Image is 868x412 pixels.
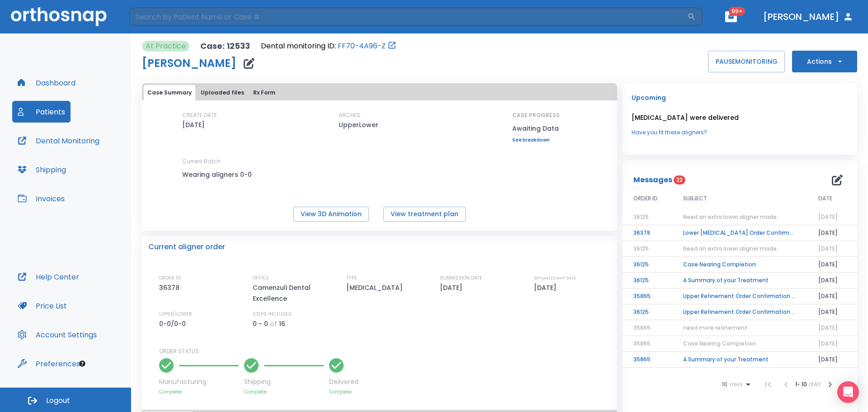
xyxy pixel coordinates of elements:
[807,257,857,273] td: [DATE]
[633,340,651,347] span: 35865
[727,381,743,388] span: rows
[683,340,756,347] span: Case Nearing Completion
[818,245,838,252] span: [DATE]
[159,318,189,329] p: 0-0/0-0
[270,318,277,329] p: of
[633,194,658,203] span: ORDER ID
[182,157,264,166] p: Current Batch
[512,137,560,143] a: See breakdown
[159,274,180,282] p: ORDER ID
[159,282,183,293] p: 36378
[182,169,264,180] p: Wearing aligners 0-0
[12,101,71,123] a: Patients
[12,159,71,180] button: Shipping
[12,295,72,317] button: Price List
[623,273,672,289] td: 36125
[11,7,107,26] img: Orthosnap
[12,188,70,209] button: Invoices
[279,318,285,329] p: 16
[440,274,482,282] p: SUBMISSION DATE
[623,289,672,304] td: 35865
[818,213,838,221] span: [DATE]
[129,8,687,26] input: Search by Patient Name or Case #
[339,111,360,119] p: ARCHES
[672,304,807,320] td: Upper Refinement Order Confirmation N36125
[146,41,186,52] p: At Practice
[383,207,466,222] button: View treatment plan
[672,257,807,273] td: Case Nearing Completion
[623,257,672,273] td: 36125
[683,245,777,252] span: Need an extra lower aligner made
[808,380,821,388] span: of 40
[672,273,807,289] td: A Summary of your Treatment
[683,324,747,331] span: need more refinement
[244,377,324,387] p: Shipping
[674,175,685,185] span: 22
[837,381,859,403] div: Open Intercom Messenger
[623,304,672,320] td: 36125
[818,324,838,331] span: [DATE]
[534,274,576,282] p: ESTIMATED SHIP DATE
[807,225,857,241] td: [DATE]
[633,175,672,185] p: Messages
[623,352,672,368] td: 35865
[12,266,85,288] button: Help Center
[12,353,85,374] button: Preferences
[534,282,560,293] p: [DATE]
[633,213,649,221] span: 36125
[159,388,239,395] p: Complete
[159,347,611,355] p: ORDER STATUS
[759,9,857,25] button: [PERSON_NAME]
[182,111,217,119] p: CREATE DATE
[807,289,857,304] td: [DATE]
[632,92,848,103] p: Upcoming
[818,194,832,203] span: DATE
[807,304,857,320] td: [DATE]
[12,130,105,152] button: Dental Monitoring
[200,41,250,52] p: Case: 12533
[144,85,195,100] button: Case Summary
[78,360,86,368] div: Tooltip anchor
[197,85,248,100] button: Uploaded files
[12,72,81,94] button: Dashboard
[329,377,359,387] p: Delivered
[144,85,615,100] div: tabs
[683,213,777,221] span: Need an extra lower aligner made
[250,85,279,100] button: Rx Form
[253,282,330,304] p: Camenzuli Dental Excellence
[623,225,672,241] td: 36378
[159,310,192,318] p: UPPER/LOWER
[159,377,239,387] p: Manufacturing
[818,340,838,347] span: [DATE]
[672,289,807,304] td: Upper Refinement Order Confirmation N36125
[440,282,466,293] p: [DATE]
[253,318,268,329] p: 0 - 0
[722,381,727,388] span: 10
[12,324,102,346] a: Account Settings
[261,41,396,52] div: Open patient in dental monitoring portal
[253,274,269,282] p: OFFICE
[512,123,560,134] p: Awaiting Data
[632,112,848,123] p: [MEDICAL_DATA] were delivered
[329,388,359,395] p: Complete
[142,58,236,69] h1: [PERSON_NAME]
[253,310,292,318] p: STEPS INCLUDED
[807,273,857,289] td: [DATE]
[182,119,205,130] p: [DATE]
[708,51,785,72] button: PAUSEMONITORING
[293,207,369,222] button: View 3D Animation
[244,388,324,395] p: Complete
[346,282,406,293] p: [MEDICAL_DATA]
[46,396,70,406] span: Logout
[792,51,857,72] button: Actions
[672,225,807,241] td: Lower [MEDICAL_DATA] Order Confirmation N36378
[346,274,357,282] p: TYPE
[512,111,560,119] p: CASE PROGRESS
[338,41,386,52] a: FF70-4A96-Z
[672,352,807,368] td: A Summary of your Treatment
[633,324,651,331] span: 35865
